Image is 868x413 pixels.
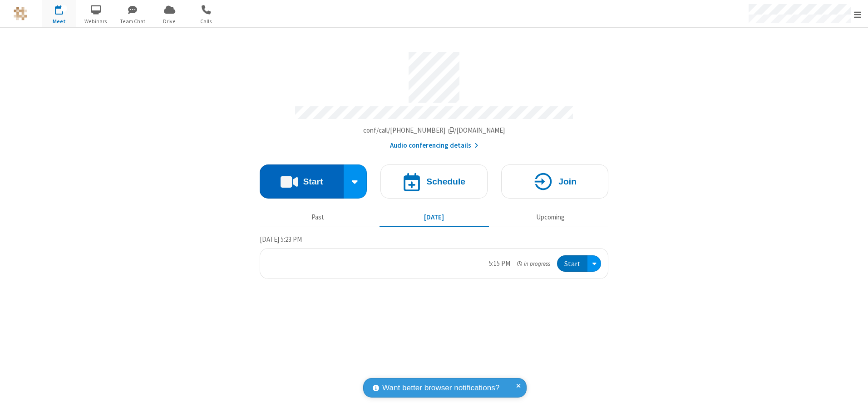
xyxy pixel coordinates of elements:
[263,209,373,226] button: Past
[116,17,150,25] span: Team Chat
[845,389,861,407] iframe: Chat
[587,255,601,272] div: Open menu
[558,177,577,186] h4: Join
[14,7,27,20] img: QA Selenium DO NOT DELETE OR CHANGE
[260,45,608,151] section: Account details
[489,259,510,269] div: 5:15 PM
[501,164,608,199] button: Join
[363,126,505,134] span: Copy my meeting room link
[42,17,76,25] span: Meet
[557,255,587,272] button: Start
[380,209,489,226] button: [DATE]
[79,17,113,25] span: Webinars
[260,235,302,244] span: [DATE] 5:23 PM
[496,209,605,226] button: Upcoming
[363,125,505,136] button: Copy my meeting room linkCopy my meeting room link
[189,17,223,25] span: Calls
[380,164,488,199] button: Schedule
[260,164,344,199] button: Start
[390,140,478,151] button: Audio conferencing details
[382,382,499,394] span: Want better browser notifications?
[344,164,367,199] div: Start conference options
[426,177,465,186] h4: Schedule
[153,17,187,25] span: Drive
[517,259,550,268] em: in progress
[303,177,323,186] h4: Start
[260,234,608,279] section: Today's Meetings
[61,5,67,12] div: 1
